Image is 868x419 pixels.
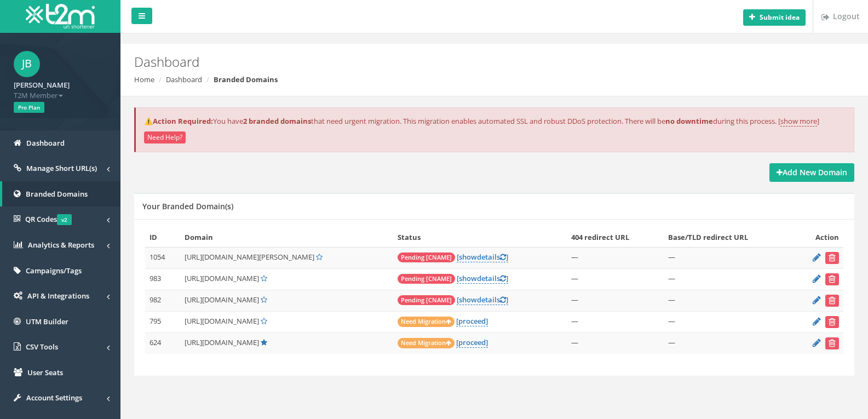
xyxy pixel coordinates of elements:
strong: [PERSON_NAME] [14,80,70,90]
a: [showdetails] [457,252,508,262]
span: JB [14,51,40,77]
span: Manage Short URL(s) [26,163,97,173]
a: Dashboard [166,74,202,84]
span: User Seats [27,368,63,377]
a: [PERSON_NAME] T2M Member [14,77,107,100]
span: Branded Domains [26,189,88,199]
a: [showdetails] [457,295,508,305]
a: [showdetails] [457,273,508,284]
strong: Add New Domain [777,167,847,177]
span: show [459,252,477,262]
span: [URL][DOMAIN_NAME][PERSON_NAME] [185,252,314,262]
span: CSV Tools [26,342,58,352]
button: Need Help? [144,131,186,144]
td: 1054 [145,247,180,268]
td: — [567,247,664,268]
td: — [664,311,792,332]
th: Action [792,228,843,247]
a: Default [261,337,267,347]
span: Analytics & Reports [28,240,94,250]
span: [URL][DOMAIN_NAME] [185,337,259,347]
span: [URL][DOMAIN_NAME] [185,273,259,283]
span: Dashboard [26,138,65,148]
td: — [664,332,792,354]
td: — [567,268,664,290]
strong: Branded Domains [214,74,278,84]
span: T2M Member [14,90,107,101]
td: — [664,268,792,290]
span: Pending [CNAME] [398,274,455,284]
span: Need Migration [398,338,455,348]
a: Set Default [261,316,267,326]
span: v2 [57,214,72,225]
td: 982 [145,290,180,311]
a: show more [780,116,817,127]
th: Base/TLD redirect URL [664,228,792,247]
span: show [459,295,477,305]
a: Set Default [261,273,267,283]
img: T2M [26,4,95,28]
td: — [664,247,792,268]
h5: Your Branded Domain(s) [142,202,233,210]
strong: 2 branded domains [243,116,311,126]
span: show [459,273,477,283]
td: — [567,332,664,354]
a: Set Default [261,295,267,305]
span: Need Migration [398,317,455,327]
a: Add New Domain [769,163,854,182]
th: 404 redirect URL [567,228,664,247]
a: [proceed] [456,316,488,326]
span: API & Integrations [27,291,89,301]
td: — [567,311,664,332]
span: UTM Builder [26,317,68,326]
h2: Dashboard [134,55,732,69]
td: — [567,290,664,311]
td: 795 [145,311,180,332]
a: [proceed] [456,337,488,348]
th: Status [393,228,567,247]
td: 983 [145,268,180,290]
a: Set Default [316,252,323,262]
strong: ⚠️Action Required: [144,116,213,126]
td: 624 [145,332,180,354]
span: Account Settings [26,393,82,403]
button: Submit idea [743,9,806,26]
span: Pending [CNAME] [398,295,455,305]
td: — [664,290,792,311]
span: [URL][DOMAIN_NAME] [185,295,259,305]
th: ID [145,228,180,247]
span: Pending [CNAME] [398,252,455,262]
th: Domain [180,228,393,247]
strong: no downtime [665,116,713,126]
b: Submit idea [760,13,800,22]
span: Campaigns/Tags [26,266,82,275]
p: You have that need urgent migration. This migration enables automated SSL and robust DDoS protect... [144,116,846,127]
span: Pro Plan [14,102,44,113]
span: [URL][DOMAIN_NAME] [185,316,259,326]
span: QR Codes [25,214,72,224]
a: Home [134,74,154,84]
